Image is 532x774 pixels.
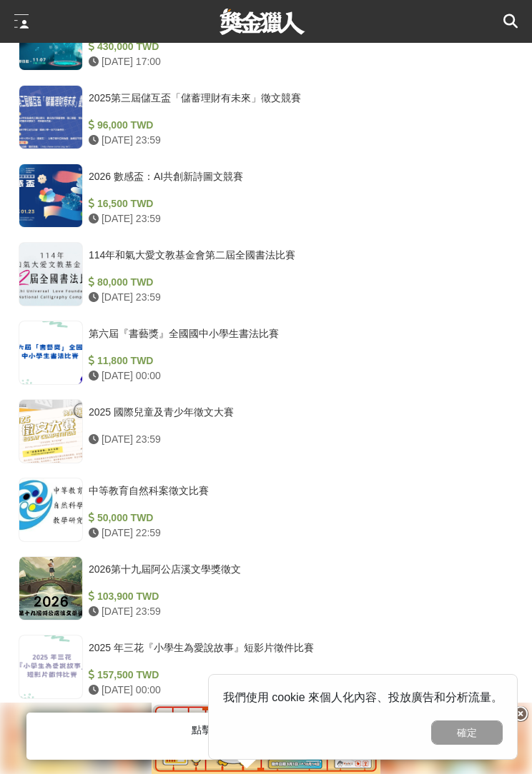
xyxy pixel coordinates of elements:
div: 中等教育自然科案徵文比賽 [89,483,508,511]
a: 2026第十九屆阿公店溪文學獎徵文 103,900 TWD [DATE] 23:59 [11,549,521,628]
div: [DATE] 17:00 [89,54,508,69]
span: 點擊 [192,724,212,735]
div: 80,000 TWD [89,275,508,290]
a: 114年和氣大愛文教基金會第二屆全國書法比賽 80,000 TWD [DATE] 23:59 [11,235,521,313]
a: 2025 國際兒童及青少年徵文大賽 [DATE] 23:59 [11,392,521,471]
div: [DATE] 23:59 [89,290,508,305]
div: 96,000 TWD [89,118,508,133]
a: 2025 年三花『小學生為愛說故事』短影片徵件比賽 157,500 TWD [DATE] 00:00 [11,628,521,706]
div: 2026第十九屆阿公店溪文學獎徵文 [89,562,508,589]
div: 2026 數感盃：AI共創新詩圖文競賽 [89,169,508,196]
a: 2025第三屆儲互盃「儲蓄理財有未來」徵文競賽 96,000 TWD [DATE] 23:59 [11,78,521,156]
div: [DATE] 00:00 [89,683,508,698]
div: [DATE] 00:00 [89,368,508,383]
div: 50,000 TWD [89,511,508,526]
div: 103,900 TWD [89,589,508,604]
div: 430,000 TWD [89,39,508,54]
div: 16,500 TWD [89,196,508,211]
a: 第六屆『書藝獎』全國國中小學生書法比賽 11,800 TWD [DATE] 00:00 [11,313,521,392]
div: [DATE] 23:59 [89,133,508,148]
img: b8fb364a-1126-4c00-bbce-b582c67468b3.png [152,703,380,774]
div: [DATE] 23:59 [89,604,508,619]
div: [DATE] 22:59 [89,526,508,541]
div: [DATE] 23:59 [89,211,508,226]
a: 中等教育自然科案徵文比賽 50,000 TWD [DATE] 22:59 [11,471,521,549]
div: 2025第三屆儲互盃「儲蓄理財有未來」徵文競賽 [89,91,508,118]
div: 114年和氣大愛文教基金會第二屆全國書法比賽 [89,248,508,275]
div: 11,800 TWD [89,353,508,368]
button: 確定 [431,720,503,745]
div: 157,500 TWD [89,668,508,683]
a: 2026 數感盃：AI共創新詩圖文競賽 16,500 TWD [DATE] 23:59 [11,156,521,235]
div: 2025 年三花『小學生為愛說故事』短影片徵件比賽 [89,640,508,668]
div: [DATE] 23:59 [89,432,508,447]
div: 第六屆『書藝獎』全國國中小學生書法比賽 [89,326,508,353]
span: 我們使用 cookie 來個人化內容、投放廣告和分析流量。 [223,691,503,703]
div: 2025 國際兒童及青少年徵文大賽 [89,405,508,432]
